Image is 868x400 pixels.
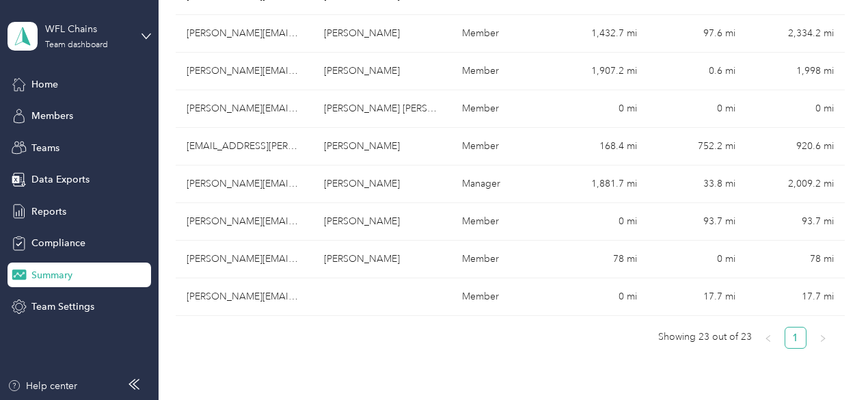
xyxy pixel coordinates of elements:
td: James M. Jr Petrello [313,90,451,128]
span: Summary [31,268,72,282]
td: Jonathan M. Ruffini [313,203,451,241]
td: tyler.beale@cavbeer.com [176,241,314,278]
td: Tyler Beale [313,241,451,278]
td: 17.7 mi [746,278,845,316]
td: jonathan.ruffini@cavbeer.com [176,203,314,241]
td: Member [451,203,550,241]
td: anthony.cerullo@cavbeer.com [176,15,314,53]
span: left [764,334,772,343]
td: james.petrello@cavbeer.com [176,90,314,128]
td: Member [451,128,550,165]
td: Manager [451,165,550,203]
span: Data Exports [31,172,90,187]
td: Daunte E. Molski [313,128,451,165]
button: left [757,327,779,349]
div: WFL Chains [45,22,131,36]
td: Daniel Marot [313,53,451,90]
span: Showing 23 out of 23 [658,327,752,347]
td: 93.7 mi [746,203,845,241]
span: Reports [31,204,66,219]
td: Member [451,278,550,316]
td: 0 mi [550,203,648,241]
td: 168.4 mi [550,128,648,165]
td: 0 mi [648,241,746,278]
td: 0.6 mi [648,53,746,90]
span: Team Settings [31,299,94,314]
td: 0 mi [550,278,648,316]
li: 1 [785,327,806,349]
td: 0 mi [648,90,746,128]
td: 33.8 mi [648,165,746,203]
span: Members [31,109,73,123]
td: 78 mi [746,241,845,278]
td: sean.audibert@cavbeer.com [176,165,314,203]
li: Previous Page [757,327,779,349]
td: 0 mi [746,90,845,128]
td: daunte.molski@cavbeer.com [176,128,314,165]
td: 752.2 mi [648,128,746,165]
td: joseph.wisdom@cavbeer.com [176,278,314,316]
span: Compliance [31,236,85,250]
td: 2,334.2 mi [746,15,845,53]
td: Member [451,15,550,53]
span: Teams [31,141,59,155]
td: 17.7 mi [648,278,746,316]
td: 0 mi [550,90,648,128]
button: Help center [8,379,77,393]
div: Team dashboard [45,41,108,49]
td: Member [451,53,550,90]
td: Member [451,90,550,128]
td: Sean P. Audibert [313,165,451,203]
td: 2,009.2 mi [746,165,845,203]
td: Member [451,241,550,278]
td: 1,432.7 mi [550,15,648,53]
td: 78 mi [550,241,648,278]
td: 920.6 mi [746,128,845,165]
td: Anthony Cerullo [313,15,451,53]
iframe: Everlance-gr Chat Button Frame [791,323,868,400]
span: Home [31,77,58,92]
td: 1,881.7 mi [550,165,648,203]
td: 93.7 mi [648,203,746,241]
td: 1,907.2 mi [550,53,648,90]
td: daniel.marot@cavbeer.com [176,53,314,90]
td: 1,998 mi [746,53,845,90]
td: 97.6 mi [648,15,746,53]
a: 1 [785,328,806,348]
